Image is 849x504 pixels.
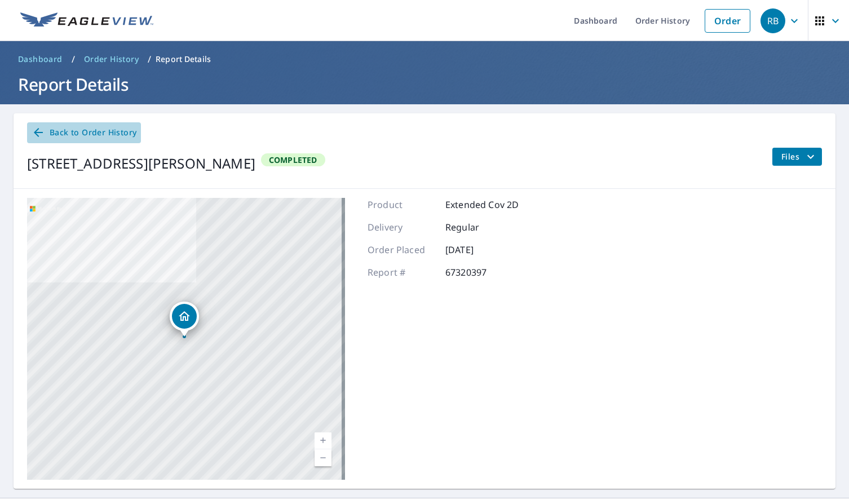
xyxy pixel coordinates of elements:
a: Order [705,9,750,33]
img: EV Logo [20,12,153,29]
h1: Report Details [14,73,835,96]
button: filesDropdownBtn-67320397 [772,148,822,166]
div: Dropped pin, building 1, Residential property, 522 Selfridge Rd Gansevoort, NY 12831 [170,302,199,337]
a: Back to Order History [27,122,141,143]
div: RB [760,8,785,33]
a: Current Level 17, Zoom In [315,432,331,449]
li: / [72,52,75,66]
p: Order Placed [368,243,435,257]
a: Current Level 17, Zoom Out [315,449,331,466]
span: Dashboard [18,54,63,65]
p: Report Details [156,54,211,65]
p: 67320397 [445,266,513,279]
a: Order History [79,50,143,68]
p: [DATE] [445,243,513,257]
span: Files [781,150,817,163]
nav: breadcrumb [14,50,835,68]
span: Completed [262,154,324,165]
span: Back to Order History [32,126,136,140]
p: Delivery [368,220,435,234]
span: Order History [84,54,139,65]
p: Report # [368,266,435,279]
a: Dashboard [14,50,67,68]
li: / [148,52,151,66]
div: [STREET_ADDRESS][PERSON_NAME] [27,153,255,174]
p: Regular [445,220,513,234]
p: Product [368,198,435,211]
p: Extended Cov 2D [445,198,519,211]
